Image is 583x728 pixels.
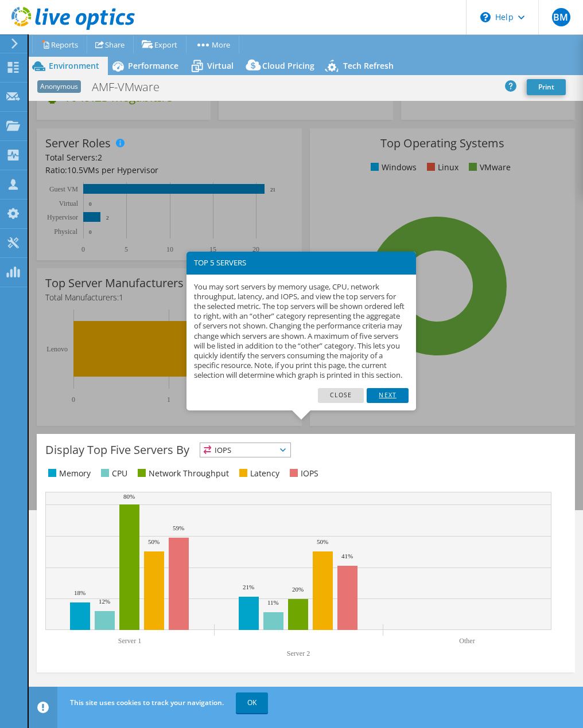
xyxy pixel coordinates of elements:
span: Performance [128,60,178,71]
a: Reports [32,36,87,53]
a: Close [318,388,364,403]
a: Export [133,36,186,53]
span: Tech Refresh [343,60,394,71]
span: Virtual [207,60,234,71]
svg: \n [480,12,491,22]
span: IOPS [200,443,290,457]
h1: AMF-VMware [87,81,177,93]
h3: TOP 5 SERVERS [194,259,409,267]
a: Print [527,79,566,95]
a: Share [87,36,134,53]
a: More [186,36,239,53]
span: Cloud Pricing [262,60,314,71]
span: Environment [49,60,99,71]
a: OK [236,692,268,713]
span: This site uses cookies to track your navigation. [70,698,224,707]
a: Next [367,388,408,403]
span: BM [552,8,570,26]
span: Anonymous [37,80,81,93]
p: You may sort servers by memory usage, CPU, network throughput, latency, and IOPS, and view the to... [194,282,409,381]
